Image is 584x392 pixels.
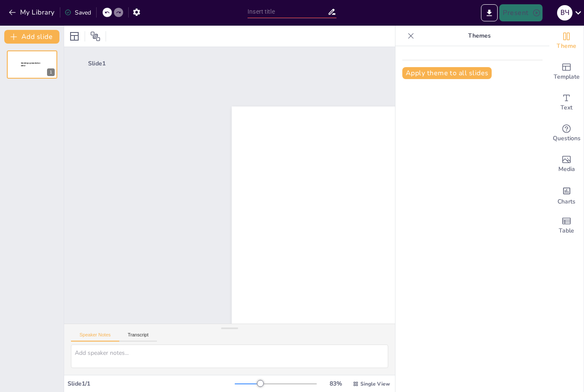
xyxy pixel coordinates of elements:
button: Transcript [119,332,157,342]
div: 83 % [325,380,346,388]
div: Change the overall theme [549,26,584,56]
input: Insert title [248,6,327,18]
div: 1 [47,68,55,76]
div: Add text boxes [549,87,584,118]
div: Add ready made slides [549,56,584,87]
div: Add images, graphics, shapes or video [549,149,584,180]
div: Sendsteps presentation editor1 [7,50,57,79]
button: Apply theme to all slides [402,67,492,79]
div: Add charts and graphs [549,180,584,210]
button: Export to PowerPoint [481,4,498,21]
span: Position [90,31,100,41]
span: Media [558,165,575,174]
button: Add slide [4,30,59,44]
span: Table [559,226,574,236]
button: Speaker Notes [71,332,119,342]
span: Text [560,103,572,112]
span: Sendsteps presentation editor [21,62,40,67]
div: В Ч [557,5,572,21]
span: Template [554,72,580,82]
div: Slide 1 / 1 [68,380,235,388]
button: My Library [6,6,58,19]
p: Themes [418,26,541,46]
div: Saved [65,9,91,17]
span: Single View [360,380,390,387]
div: Get real-time input from your audience [549,118,584,149]
span: Charts [557,197,575,206]
span: Questions [553,134,581,143]
button: В Ч [557,4,572,21]
span: Theme [557,41,576,51]
div: Layout [68,29,81,43]
div: Add a table [549,210,584,241]
button: Present [499,4,542,21]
